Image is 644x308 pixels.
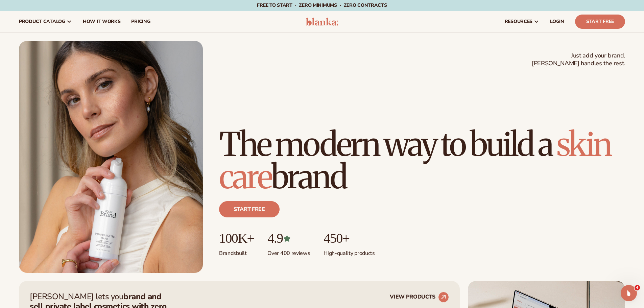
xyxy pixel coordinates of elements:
span: pricing [131,19,150,24]
a: LOGIN [545,11,570,32]
p: Over 400 reviews [267,246,310,257]
iframe: Intercom live chat [621,285,637,301]
p: 100K+ [219,231,254,246]
p: 450+ [324,231,375,246]
img: logo [306,18,338,26]
p: High-quality products [324,246,375,257]
span: How It Works [83,19,121,24]
h1: The modern way to build a brand [219,128,625,193]
a: resources [499,11,545,32]
a: product catalog [14,11,77,32]
span: 4 [635,285,640,290]
p: 4.9 [267,231,310,246]
a: VIEW PRODUCTS [390,292,449,303]
p: Brands built [219,246,254,257]
span: Just add your brand. [PERSON_NAME] handles the rest. [532,52,625,68]
span: product catalog [19,19,65,24]
span: Free to start · ZERO minimums · ZERO contracts [257,2,387,8]
a: pricing [126,11,156,32]
a: Start Free [575,15,625,29]
span: skin care [219,124,611,197]
a: Start free [219,201,280,217]
span: LOGIN [550,19,564,24]
a: How It Works [77,11,126,32]
span: resources [505,19,532,24]
img: Female holding tanning mousse. [19,41,203,273]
